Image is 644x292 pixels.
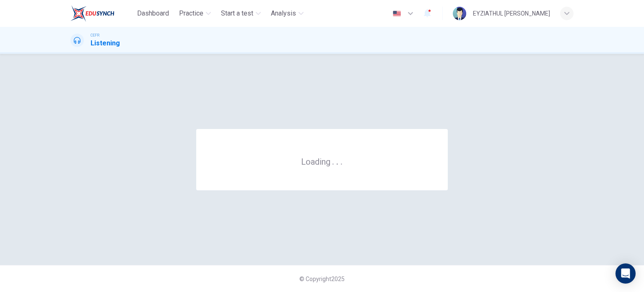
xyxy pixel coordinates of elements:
button: Analysis [267,6,307,21]
button: Practice [176,6,214,21]
img: en [392,11,402,17]
img: Profile picture [453,7,466,20]
a: EduSynch logo [70,5,134,22]
button: Dashboard [134,6,172,21]
span: Analysis [271,8,296,18]
h6: Loading [301,156,343,167]
h6: . [332,154,335,168]
button: Start a test [218,6,264,21]
h1: Listening [91,38,120,48]
span: Practice [179,8,203,18]
span: © Copyright 2025 [299,276,345,282]
h6: . [340,154,343,168]
span: CEFR [91,32,99,38]
span: Dashboard [137,8,169,18]
div: Open Intercom Messenger [615,263,636,284]
img: EduSynch logo [70,5,114,22]
span: Start a test [221,8,253,18]
h6: . [336,154,339,168]
div: EYZIATHUL [PERSON_NAME] [473,8,550,18]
